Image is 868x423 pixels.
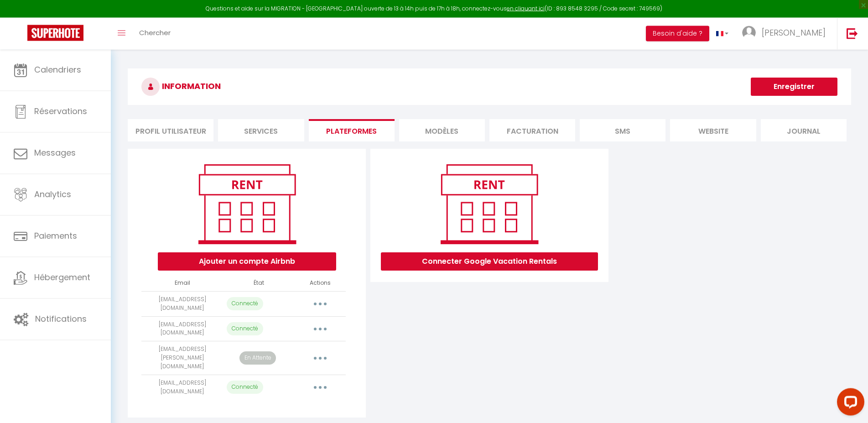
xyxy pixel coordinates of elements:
[507,5,545,12] a: en cliquant ici
[35,313,87,325] span: Notifications
[141,341,223,375] td: [EMAIL_ADDRESS][PERSON_NAME][DOMAIN_NAME]
[227,322,263,335] p: Connecté
[295,275,346,291] th: Actions
[128,119,213,141] li: Profil Utilisateur
[761,119,847,141] li: Journal
[670,119,756,141] li: website
[489,119,575,141] li: Facturation
[239,351,276,365] p: En Attente
[742,26,756,40] img: ...
[646,26,709,42] button: Besoin d'aide ?
[309,119,395,141] li: Plateformes
[189,160,305,248] img: rent.png
[34,147,76,159] span: Messages
[227,297,263,310] p: Connecté
[139,28,171,37] span: Chercher
[34,272,90,283] span: Hébergement
[381,252,598,271] button: Connecter Google Vacation Rentals
[399,119,485,141] li: MODÈLES
[27,25,83,41] img: Super Booking
[762,27,826,38] span: [PERSON_NAME]
[847,28,858,39] img: logout
[34,64,81,76] span: Calendriers
[223,275,295,291] th: État
[751,78,837,96] button: Enregistrer
[141,291,223,316] td: [EMAIL_ADDRESS][DOMAIN_NAME]
[735,18,837,50] a: ... [PERSON_NAME]
[141,316,223,341] td: [EMAIL_ADDRESS][DOMAIN_NAME]
[227,381,263,394] p: Connecté
[431,160,547,248] img: rent.png
[132,18,177,50] a: Chercher
[128,68,851,105] h3: INFORMATION
[830,385,868,423] iframe: LiveChat chat widget
[34,230,77,242] span: Paiements
[158,252,336,271] button: Ajouter un compte Airbnb
[34,106,87,117] span: Réservations
[141,275,223,291] th: Email
[218,119,304,141] li: Services
[580,119,665,141] li: SMS
[141,375,223,400] td: [EMAIL_ADDRESS][DOMAIN_NAME]
[34,189,71,200] span: Analytics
